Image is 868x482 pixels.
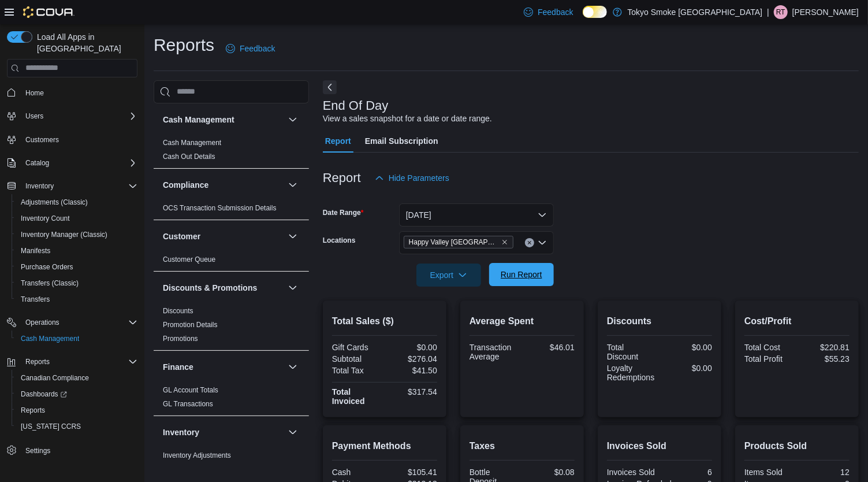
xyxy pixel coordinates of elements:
a: Customers [21,133,64,147]
button: Catalog [2,155,142,171]
span: Transfers [16,292,137,306]
div: Finance [154,383,309,416]
a: Cash Management [163,139,221,147]
button: Operations [2,314,142,331]
button: Transfers (Classic) [12,275,142,291]
button: Users [21,109,48,123]
a: GL Account Totals [163,386,218,394]
a: Dashboards [12,386,142,402]
button: Reports [21,355,54,369]
span: Users [25,112,43,121]
button: Cash Management [286,113,300,127]
label: Date Range [323,208,364,217]
a: Inventory Count [16,212,74,225]
button: Reports [2,354,142,370]
button: Transfers [12,291,142,307]
h3: Discounts & Promotions [163,282,257,294]
p: Tokyo Smoke [GEOGRAPHIC_DATA] [628,5,763,19]
a: Adjustments (Classic) [16,195,92,209]
span: Transfers [21,295,50,304]
h2: Invoices Sold [607,439,712,453]
div: Loyalty Redemptions [607,364,657,382]
button: Compliance [163,179,284,191]
h3: Cash Management [163,114,234,125]
button: Purchase Orders [12,259,142,275]
img: Cova [23,6,74,18]
h2: Cost/Profit [744,314,850,328]
h3: End Of Day [323,99,389,113]
button: Cash Management [163,114,284,125]
a: Promotion Details [163,321,218,329]
span: Customers [21,132,137,147]
span: Customers [25,135,59,144]
div: Compliance [154,201,309,220]
h2: Average Spent [470,314,575,328]
a: Transfers (Classic) [16,276,83,290]
h3: Customer [163,231,200,242]
div: $0.08 [524,468,575,477]
span: Manifests [16,244,137,258]
span: Reports [25,357,50,366]
button: Next [323,80,337,94]
button: Inventory Count [12,210,142,227]
div: 6 [662,468,712,477]
a: Discounts [163,307,193,315]
p: | [767,5,769,19]
button: [DATE] [399,203,554,227]
div: $0.00 [387,343,437,352]
button: Run Report [489,263,554,286]
button: Customer [286,229,300,243]
div: View a sales snapshot for a date or date range. [323,113,492,125]
span: Report [325,129,351,153]
button: Compliance [286,178,300,192]
h2: Total Sales ($) [332,314,437,328]
a: Feedback [519,1,578,24]
button: Inventory [286,425,300,439]
button: Inventory [21,179,58,193]
h3: Report [323,171,361,185]
span: Adjustments (Classic) [16,195,137,209]
div: $0.00 [662,364,712,373]
button: Finance [286,360,300,374]
span: Operations [21,316,137,329]
button: Customers [2,131,142,148]
span: Export [423,264,474,287]
a: Reports [16,403,50,417]
span: Inventory [25,181,54,191]
span: Inventory Adjustments [163,451,231,460]
h3: Finance [163,361,193,373]
span: Cash Out Details [163,152,215,161]
span: Feedback [538,6,573,18]
h2: Discounts [607,314,712,328]
span: Inventory Count [21,214,70,223]
div: $46.01 [524,343,575,352]
button: Inventory [163,427,284,438]
span: Load All Apps in [GEOGRAPHIC_DATA] [32,31,137,54]
span: Catalog [21,156,137,170]
span: Inventory Count [16,212,137,225]
div: Raelynn Tucker [774,5,788,19]
a: Purchase Orders [16,260,78,274]
a: OCS Transaction Submission Details [163,204,277,212]
div: $220.81 [799,343,850,352]
h2: Products Sold [744,439,850,453]
span: Purchase Orders [21,262,73,272]
span: Inventory Manager (Classic) [16,228,137,242]
a: Inventory Adjustments [163,451,231,459]
div: Subtotal [332,354,382,364]
input: Dark Mode [583,6,607,18]
span: Customer Queue [163,255,215,264]
div: $55.23 [799,354,850,364]
div: $317.54 [387,387,437,396]
button: Hide Parameters [370,166,454,190]
button: Export [416,264,481,287]
a: Promotions [163,335,198,343]
h3: Compliance [163,179,208,191]
h1: Reports [154,34,214,57]
span: Canadian Compliance [21,373,89,383]
div: Gift Cards [332,343,382,352]
span: Run Report [501,269,542,280]
button: [US_STATE] CCRS [12,418,142,435]
span: Home [21,86,137,100]
span: Operations [25,318,59,327]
